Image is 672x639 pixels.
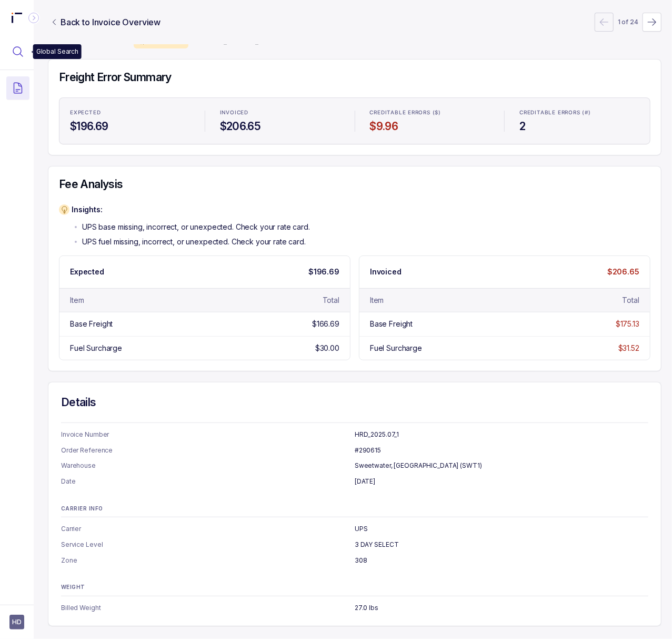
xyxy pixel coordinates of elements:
[355,539,648,550] p: 3 DAY SELECT
[312,319,339,329] div: $166.69
[61,584,648,591] p: WEIGHT
[323,295,339,306] div: Total
[70,110,101,116] p: Expected
[72,204,310,215] p: Insights:
[61,555,355,566] p: Zone
[6,76,29,100] button: Menu Icon Button DocumentTextIcon
[61,476,355,487] p: Date
[82,222,310,232] p: UPS base missing, incorrect, or unexpected. Check your rate card.
[61,429,355,440] p: Invoice Number
[355,429,648,440] p: HRD_2025.07_1
[70,267,104,277] p: Expected
[61,603,355,613] p: Billed Weight
[370,295,384,306] div: Item
[370,319,413,329] div: Base Freight
[364,102,496,140] li: Statistic Creditable Errors ($)
[513,102,646,140] li: Statistic Creditable Errors (#)
[61,429,648,487] ul: Information Summary
[220,110,248,116] p: Invoiced
[61,539,355,550] p: Service Level
[61,445,355,456] p: Order Reference
[61,506,648,512] p: CARRIER INFO
[59,97,650,145] ul: Statistic Highlights
[59,177,650,192] h4: Fee Analysis
[70,343,122,353] div: Fuel Surcharge
[61,603,648,613] ul: Information Summary
[9,615,24,630] button: User initials
[70,295,84,306] div: Item
[370,119,490,134] h4: $9.96
[308,267,339,277] p: $196.69
[27,12,40,24] div: Collapse Icon
[355,555,648,566] p: 308
[61,395,648,410] h4: Details
[616,319,639,329] div: $175.13
[607,267,639,277] p: $206.65
[519,119,639,134] h4: 2
[355,445,648,456] p: #290615
[64,102,196,140] li: Statistic Expected
[355,524,648,534] p: UPS
[623,295,639,306] div: Total
[36,46,78,57] p: Global Search
[61,524,355,534] p: Carrier
[48,16,163,28] a: Link Back to Invoice Overview
[355,460,648,471] p: Sweetwater, [GEOGRAPHIC_DATA] (SWT1)
[70,319,113,329] div: Base Freight
[618,343,639,353] div: $31.52
[643,13,661,32] button: Next Page
[370,343,422,353] div: Fuel Surcharge
[355,476,648,487] p: [DATE]
[6,40,29,63] button: Menu Icon Button MagnifyingGlassIcon
[59,70,650,85] h4: Freight Error Summary
[370,267,402,277] p: Invoiced
[70,119,190,134] h4: $196.69
[220,119,340,134] h4: $206.65
[519,110,591,116] p: Creditable Errors (#)
[370,110,442,116] p: Creditable Errors ($)
[618,17,638,27] p: 1 of 24
[61,460,355,471] p: Warehouse
[355,603,648,613] p: 27.0 lbs
[214,102,346,140] li: Statistic Invoiced
[61,524,648,565] ul: Information Summary
[315,343,339,353] div: $30.00
[61,16,161,28] p: Back to Invoice Overview
[82,237,306,247] p: UPS fuel missing, incorrect, or unexpected. Check your rate card.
